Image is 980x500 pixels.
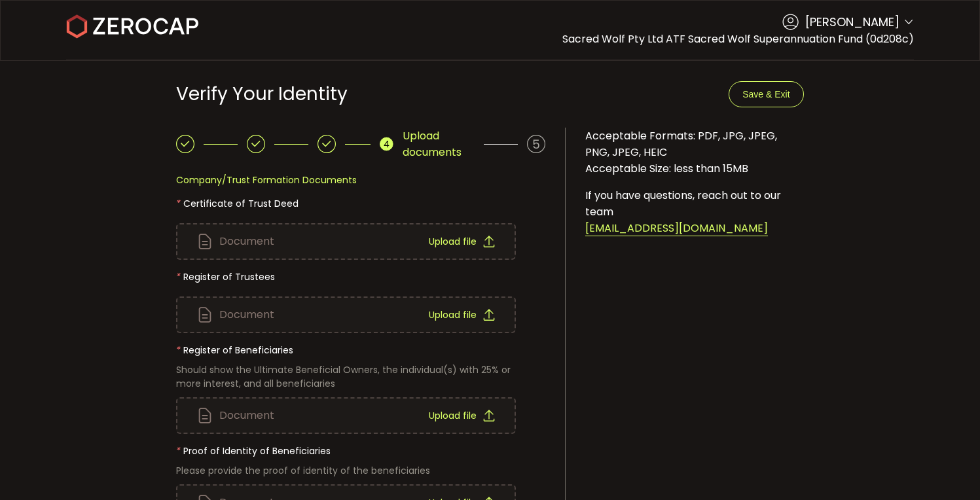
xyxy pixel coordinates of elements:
[805,13,899,31] span: [PERSON_NAME]
[585,161,748,176] span: Acceptable Size: less than 15MB
[729,81,803,107] button: Save & Exit
[429,310,477,319] span: Upload file
[403,128,475,160] span: Upload documents
[219,310,274,320] span: Document
[176,173,357,187] span: Company/Trust Formation Documents
[585,188,781,219] span: If you have questions, reach out to our team
[585,221,768,236] span: [EMAIL_ADDRESS][DOMAIN_NAME]
[562,31,914,46] span: Sacred Wolf Pty Ltd ATF Sacred Wolf Superannuation Fund (0d208c)
[219,236,274,247] span: Document
[219,410,274,421] span: Document
[585,128,777,160] span: Acceptable Formats: PDF, JPG, JPEG, PNG, JPEG, HEIC
[176,81,348,107] span: Verify Your Identity
[742,89,789,99] span: Save & Exit
[429,237,477,246] span: Upload file
[429,411,477,420] span: Upload file
[915,437,980,500] iframe: Chat Widget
